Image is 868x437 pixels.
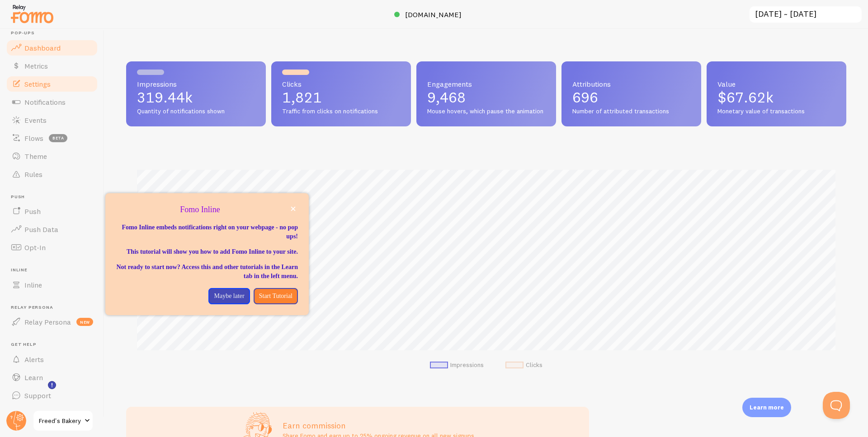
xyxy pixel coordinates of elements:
span: Metrics [24,61,48,70]
a: Theme [5,147,99,165]
img: fomo-relay-logo-orange.svg [9,2,55,25]
span: Rules [24,170,42,179]
span: Dashboard [24,43,61,52]
p: 1,821 [282,90,400,105]
a: Inline [5,276,99,294]
p: Not ready to start now? Access this and other tutorials in the Learn tab in the left menu. [116,263,298,281]
span: Alerts [24,355,44,364]
a: Alerts [5,350,99,368]
li: Impressions [430,361,484,369]
a: Support [5,386,99,404]
a: Freed's Bakery [33,410,94,432]
p: 319.44k [137,90,255,105]
button: Start Tutorial [254,288,298,304]
span: Events [24,116,47,125]
span: Value [717,80,835,88]
a: Opt-In [5,238,99,256]
button: close, [288,204,298,214]
a: Settings [5,75,99,93]
a: Flows beta [5,129,99,147]
p: Maybe later [214,292,244,301]
span: Push Data [24,225,58,234]
a: Rules [5,165,99,183]
a: Learn [5,368,99,386]
span: Support [24,391,51,400]
a: Dashboard [5,39,99,57]
h3: Earn commission [283,420,474,431]
span: Opt-In [24,243,46,252]
span: Freed's Bakery [39,415,82,426]
a: Push [5,202,99,220]
a: Push Data [5,220,99,238]
p: Fomo Inline embeds notifications right on your webpage - no pop ups! [116,223,298,241]
span: $67.62k [717,88,774,106]
div: Fomo Inline [105,193,309,315]
span: Inline [11,267,99,273]
span: Theme [24,152,47,161]
a: Metrics [5,57,99,75]
div: Learn more [742,398,791,417]
span: Relay Persona [11,305,99,311]
span: Inline [24,280,42,289]
span: Flows [24,134,43,143]
span: Quantity of notifications shown [137,107,255,116]
span: Impressions [137,80,255,88]
span: Get Help [11,342,99,348]
button: Maybe later [208,288,250,304]
span: Push [24,207,41,216]
span: Relay Persona [24,317,71,326]
span: Settings [24,79,51,88]
p: This tutorial will show you how to add Fomo Inline to your site. [116,247,298,256]
a: Relay Persona new [5,313,99,331]
svg: <p>Watch New Feature Tutorials!</p> [48,381,56,389]
p: 696 [572,90,690,105]
p: 9,468 [427,90,545,105]
span: Push [11,194,99,200]
p: Fomo Inline [116,204,298,216]
span: Monetary value of transactions [717,107,835,116]
span: Pop-ups [11,30,99,36]
iframe: Help Scout Beacon - Open [823,392,850,419]
span: Notifications [24,98,66,107]
span: Engagements [427,80,545,88]
p: Start Tutorial [259,292,292,301]
span: Traffic from clicks on notifications [282,107,400,116]
span: beta [49,134,67,142]
li: Clicks [505,361,542,369]
span: Number of attributed transactions [572,107,690,116]
span: Mouse hovers, which pause the animation [427,107,545,116]
span: Learn [24,373,43,382]
a: Events [5,111,99,129]
a: Notifications [5,93,99,111]
span: new [76,318,93,326]
p: Learn more [750,403,784,412]
span: Clicks [282,80,400,88]
span: Attributions [572,80,690,88]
